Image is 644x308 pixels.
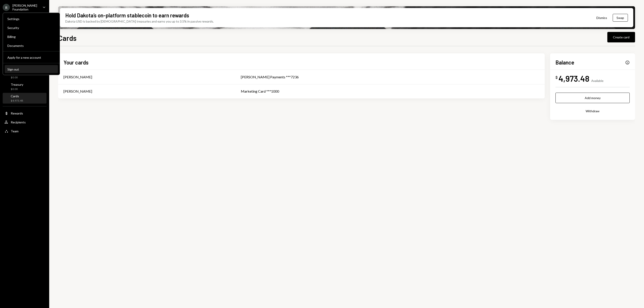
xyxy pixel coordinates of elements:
[65,12,189,19] div: Hold Dakota’s on-platform stablecoin to earn rewards
[3,127,47,135] a: Team
[3,4,10,11] div: R
[241,89,539,94] div: Marketing Card ***1000
[7,44,55,48] div: Documents
[7,17,55,21] div: Settings
[591,79,604,83] div: Available
[555,93,630,103] button: Add money
[11,83,23,86] div: Treasury
[11,129,19,133] div: Team
[5,33,58,41] a: Billing
[11,94,23,98] div: Cards
[3,93,47,104] a: Cards$4,973.48
[64,59,89,66] h2: Your cards
[555,106,630,116] button: Withdraw
[5,54,58,62] button: Apply for a new account
[607,32,635,42] button: Create card
[5,65,58,73] button: Sign out
[613,14,628,22] button: Swap
[11,120,26,124] div: Recipients
[555,75,558,80] div: $
[7,55,55,59] div: Apply for a new account
[58,33,76,42] h1: Cards
[559,73,589,83] div: 4,973.48
[64,74,92,80] div: [PERSON_NAME]
[13,4,39,11] div: [PERSON_NAME] Foundation
[11,87,23,91] div: $0.00
[11,111,23,115] div: Rewards
[591,12,613,23] button: Dismiss
[64,89,92,94] div: [PERSON_NAME]
[241,74,539,80] div: [PERSON_NAME] Payments ***7236
[65,19,214,24] div: Dakota USD is backed by [DEMOGRAPHIC_DATA] treasuries and earns you up to 3.5% in passive rewards.
[11,76,21,79] div: $0.00
[11,99,23,103] div: $4,973.48
[5,42,58,50] a: Documents
[7,67,55,71] div: Sign out
[555,59,574,66] h2: Balance
[3,118,47,126] a: Recipients
[7,35,55,39] div: Billing
[7,26,55,30] div: Security
[3,109,47,117] a: Rewards
[5,24,58,32] a: Security
[3,81,47,92] a: Treasury$0.00
[5,15,58,23] a: Settings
